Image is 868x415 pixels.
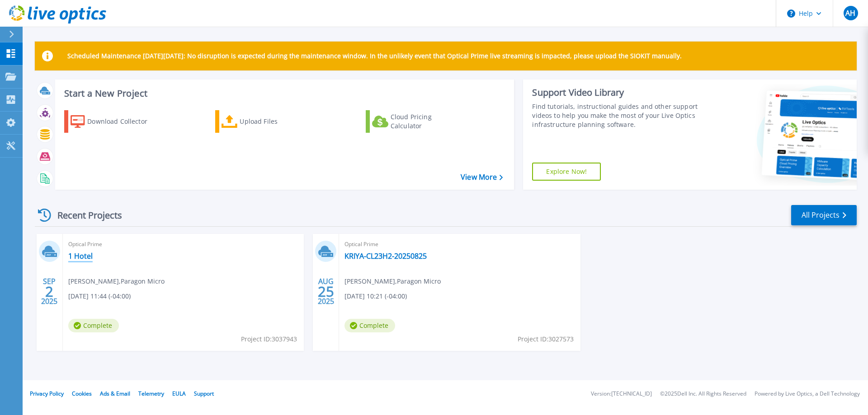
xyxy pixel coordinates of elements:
[660,391,746,397] li: © 2025 Dell Inc. All Rights Reserved
[344,239,575,249] span: Optical Prime
[68,276,165,286] span: [PERSON_NAME] , Paragon Micro
[45,288,53,295] span: 2
[532,102,702,129] div: Find tutorials, instructional guides and other support videos to help you make the most of your L...
[755,391,860,397] li: Powered by Live Optics, a Dell Technology
[67,52,682,60] p: Scheduled Maintenance [DATE][DATE]: No disruption is expected during the maintenance window. In t...
[518,334,574,344] span: Project ID: 3027573
[68,239,298,249] span: Optical Prime
[68,319,119,332] span: Complete
[532,87,702,98] div: Support Video Library
[72,390,92,397] a: Cookies
[344,276,441,286] span: [PERSON_NAME] , Paragon Micro
[344,291,407,301] span: [DATE] 10:21 (-04:00)
[172,390,186,397] a: EULA
[461,173,503,182] a: View More
[68,252,93,261] a: 1 Hotel
[194,390,214,397] a: Support
[591,391,652,397] li: Version: [TECHNICAL_ID]
[35,204,134,226] div: Recent Projects
[87,112,160,131] div: Download Collector
[100,390,130,397] a: Ads & Email
[317,275,335,308] div: AUG 2025
[366,110,467,133] a: Cloud Pricing Calculator
[845,9,855,17] span: AH
[241,334,297,344] span: Project ID: 3037943
[215,110,316,133] a: Upload Files
[68,291,131,301] span: [DATE] 11:44 (-04:00)
[344,319,395,332] span: Complete
[64,110,165,133] a: Download Collector
[64,89,503,98] h3: Start a New Project
[138,390,164,397] a: Telemetry
[391,112,463,131] div: Cloud Pricing Calculator
[30,390,64,397] a: Privacy Policy
[532,163,601,181] a: Explore Now!
[41,275,58,308] div: SEP 2025
[240,112,312,131] div: Upload Files
[791,205,857,225] a: All Projects
[318,288,334,295] span: 25
[344,252,427,261] a: KRIYA-CL23H2-20250825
